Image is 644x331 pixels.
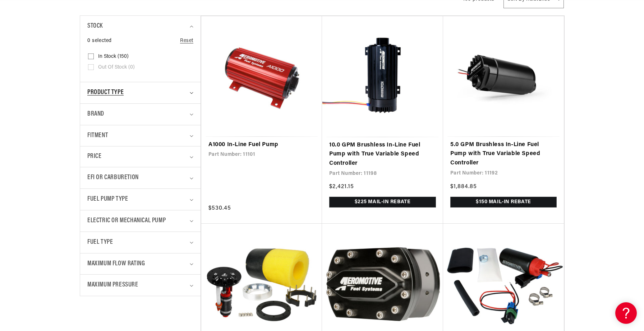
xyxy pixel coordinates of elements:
[87,16,193,37] summary: Stock (0 selected)
[87,237,113,248] span: Fuel Type
[98,53,129,60] span: In stock (150)
[87,104,193,125] summary: Brand (0 selected)
[87,280,138,290] span: Maximum Pressure
[87,253,193,275] summary: Maximum Flow Rating (0 selected)
[180,37,193,45] a: Reset
[87,109,104,120] span: Brand
[450,140,557,168] a: 5.0 GPM Brushless In-Line Fuel Pump with True Variable Speed Controller
[87,173,139,183] span: EFI or Carburetion
[87,131,108,141] span: Fitment
[87,167,193,188] summary: EFI or Carburetion (0 selected)
[87,88,124,98] span: Product type
[87,152,101,162] span: Price
[87,210,193,232] summary: Electric or Mechanical Pump (0 selected)
[87,194,128,205] span: Fuel Pump Type
[87,216,166,226] span: Electric or Mechanical Pump
[87,125,193,146] summary: Fitment (0 selected)
[87,146,193,167] summary: Price
[87,259,145,269] span: Maximum Flow Rating
[87,189,193,210] summary: Fuel Pump Type (0 selected)
[87,275,193,296] summary: Maximum Pressure (0 selected)
[87,232,193,253] summary: Fuel Type (0 selected)
[329,141,436,168] a: 10.0 GPM Brushless In-Line Fuel Pump with True Variable Speed Controller
[87,82,193,103] summary: Product type (0 selected)
[98,64,135,71] span: Out of stock (0)
[87,37,112,45] span: 0 selected
[87,21,103,32] span: Stock
[208,140,315,150] a: A1000 In-Line Fuel Pump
